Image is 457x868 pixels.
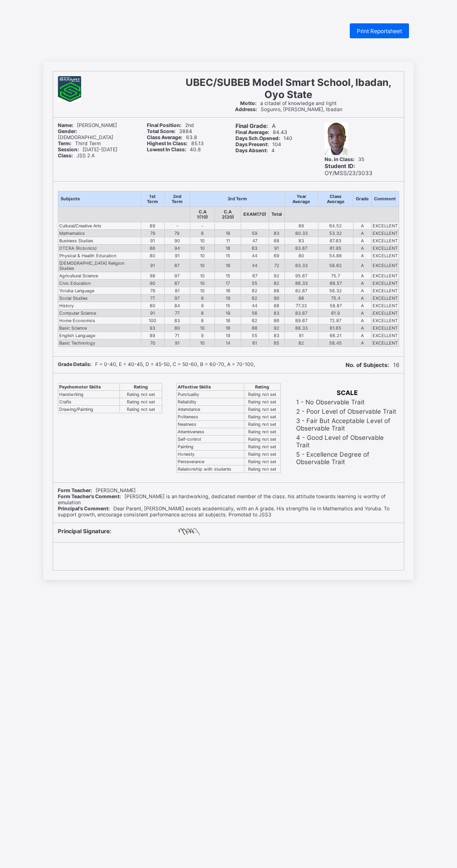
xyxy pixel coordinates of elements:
[190,339,215,346] td: 10
[177,465,244,473] td: Relationship with students
[165,191,190,206] th: 2nd Term
[353,237,371,244] td: A
[353,229,371,237] td: A
[190,237,215,244] td: 10
[215,324,241,332] td: 16
[244,383,280,390] th: Rating
[58,317,141,324] td: Home Economics
[284,244,318,252] td: 83.67
[318,229,353,237] td: 53.32
[58,252,141,259] td: Physical & Health Education
[284,317,318,324] td: 89.67
[269,279,284,287] td: 82
[318,309,353,317] td: 61.9
[353,191,371,206] th: Grade
[318,294,353,302] td: 75.4
[58,229,141,237] td: Mathematics
[58,494,386,506] span: [PERSON_NAME] is an hardworking, dedicated member of the class. his attitude towards learning is ...
[58,506,389,518] span: Dear Parent, [PERSON_NAME] excels academically, with an A grade. His strengths lie in Mathematics...
[269,294,284,302] td: 90
[244,428,280,435] td: Rating not set
[269,259,284,272] td: 72
[269,206,284,222] th: Total
[241,294,269,302] td: 62
[177,420,244,428] td: Neatness
[235,122,276,129] span: A
[241,279,269,287] td: 55
[353,302,371,309] td: A
[284,259,318,272] td: 83.33
[371,191,399,206] th: Comment
[244,390,280,398] td: Rating not set
[165,317,190,324] td: 83
[296,450,398,466] td: 5 - Excellence Degree of Observable Trait
[296,398,398,406] td: 1 - No Observable Trait
[241,339,269,346] td: 61
[241,237,269,244] td: 47
[119,390,162,398] td: Rating not set
[190,294,215,302] td: 9
[58,405,120,413] td: Drawing/Painting
[119,405,162,413] td: Rating not set
[235,106,342,113] span: Sogunro, [PERSON_NAME], Ibadan
[58,383,120,390] th: Psychomotor Skills
[318,287,353,294] td: 56.32
[244,405,280,413] td: Rating not set
[141,222,165,229] td: 89
[241,244,269,252] td: 63
[325,162,355,169] b: Student ID:
[284,339,318,346] td: 82
[353,252,371,259] td: A
[58,191,141,206] th: Subjects
[318,339,353,346] td: 58.45
[190,324,215,332] td: 10
[147,141,204,147] span: 85.13
[58,361,91,367] b: Grade Details:
[215,302,241,309] td: 15
[235,141,269,148] b: Days Present:
[141,332,165,339] td: 89
[58,506,110,512] b: Principal's Comment:
[190,317,215,324] td: 8
[325,156,364,162] span: 35
[58,147,118,153] span: [DATE]-[DATE]
[215,339,241,346] td: 14
[58,259,141,272] td: [DEMOGRAPHIC_DATA] Religion Studies
[353,222,371,229] td: A
[165,237,190,244] td: 90
[141,287,165,294] td: 79
[284,229,318,237] td: 80.33
[177,383,244,390] th: Affective Skills
[235,129,269,135] b: Final Average:
[353,317,371,324] td: A
[215,309,241,317] td: 19
[177,390,244,398] td: Punctuality
[165,272,190,279] td: 97
[244,443,280,450] td: Rating not set
[177,413,244,420] td: Politeness
[58,528,111,535] b: Principal Signature:
[141,244,165,252] td: 66
[296,433,398,449] td: 4 - Good Level of Observable Trait
[58,279,141,287] td: Civic Education
[241,259,269,272] td: 44
[141,279,165,287] td: 90
[318,324,353,332] td: 61.65
[371,279,399,287] td: EXCELLENT
[147,147,201,153] span: 40.8
[284,324,318,332] td: 88.33
[269,237,284,244] td: 68
[371,252,399,259] td: EXCELLENT
[58,153,95,159] span: JSS 2 A
[58,487,92,494] b: Form Teacher:
[353,259,371,272] td: A
[318,259,353,272] td: 58.62
[58,153,73,159] b: Class:
[241,272,269,279] td: 67
[353,287,371,294] td: A
[58,494,121,500] b: Form Teacher's Comment:
[284,309,318,317] td: 83.67
[284,279,318,287] td: 86.33
[186,76,391,100] span: UBEC/SUBEB Model Smart School, Ibadan, Oyo State
[177,435,244,443] td: Self-control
